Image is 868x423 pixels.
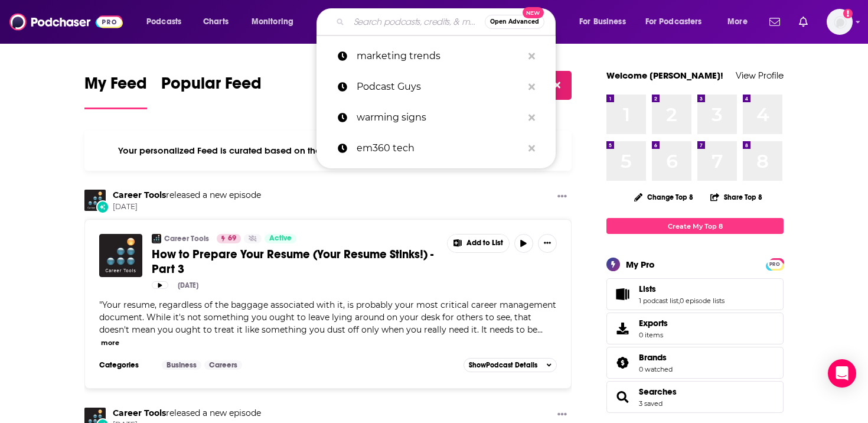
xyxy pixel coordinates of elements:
[553,190,572,204] button: Show More Button
[357,71,523,102] p: Podcast Guys
[152,234,161,243] img: Career Tools
[84,190,106,211] img: Career Tools
[113,202,261,212] span: [DATE]
[639,331,668,339] span: 0 items
[84,73,147,109] a: My Feed
[827,9,853,35] img: User Profile
[316,41,556,71] a: marketing trends
[645,14,702,30] span: For Podcasters
[9,11,123,33] img: Podchaser - Follow, Share and Rate Podcasts
[611,286,634,302] a: Lists
[466,239,503,248] span: Add to List
[99,300,556,335] span: Your resume, regardless of the baggage associated with it, is probably your most critical career ...
[113,408,261,419] h3: released a new episode
[765,12,785,32] a: Show notifications dropdown
[316,102,556,133] a: warming signs
[101,338,119,348] button: more
[639,284,725,294] a: Lists
[252,14,293,30] span: Monitoring
[843,9,853,18] svg: Add a profile image
[469,361,537,369] span: Show Podcast Details
[161,73,262,109] a: Popular Feed
[639,318,668,328] span: Exports
[611,354,634,371] a: Brands
[113,408,166,418] a: Career Tools
[719,12,762,31] button: open menu
[357,41,523,71] p: marketing trends
[113,190,261,201] h3: released a new episode
[827,9,853,35] button: Show profile menu
[203,14,229,30] span: Charts
[84,73,147,100] span: My Feed
[448,235,509,252] button: Show More Button
[627,190,700,204] button: Change Top 8
[768,259,782,268] a: PRO
[84,131,572,171] div: Your personalized Feed is curated based on the Podcasts, Creators, Users, and Lists that you Follow.
[579,14,626,30] span: For Business
[537,324,543,335] span: ...
[606,347,784,379] span: Brands
[639,284,656,294] span: Lists
[710,186,763,209] button: Share Top 8
[638,12,719,31] button: open menu
[538,234,557,253] button: Show More Button
[611,389,634,405] a: Searches
[828,359,856,388] div: Open Intercom Messenger
[316,133,556,164] a: em360 tech
[827,9,853,35] span: Logged in as amandalamPR
[99,360,152,370] h3: Categories
[571,12,641,31] button: open menu
[357,133,523,164] p: em360 tech
[138,12,197,31] button: open menu
[639,352,673,363] a: Brands
[328,8,567,35] div: Search podcasts, credits, & more...
[727,14,748,30] span: More
[794,12,812,32] a: Show notifications dropdown
[152,247,433,276] span: How to Prepare Your Resume (Your Resume Stinks!) - Part 3
[316,71,556,102] a: Podcast Guys
[265,234,296,243] a: Active
[639,399,663,408] a: 3 saved
[611,320,634,337] span: Exports
[161,73,262,100] span: Popular Feed
[99,300,556,335] span: "
[464,358,557,372] button: ShowPodcast Details
[349,12,485,31] input: Search podcasts, credits, & more...
[357,102,523,133] p: warming signs
[523,7,544,18] span: New
[152,247,439,276] a: How to Prepare Your Resume (Your Resume Stinks!) - Part 3
[606,70,723,81] a: Welcome [PERSON_NAME]!
[626,259,655,270] div: My Pro
[269,233,292,245] span: Active
[217,234,241,243] a: 69
[553,408,572,422] button: Show More Button
[96,200,109,213] div: New Episode
[606,381,784,413] span: Searches
[178,281,198,289] div: [DATE]
[204,360,242,370] a: Careers
[164,234,209,243] a: Career Tools
[639,297,678,305] a: 1 podcast list
[113,190,166,200] a: Career Tools
[680,297,725,305] a: 0 episode lists
[639,352,667,363] span: Brands
[243,12,309,31] button: open menu
[195,12,236,31] a: Charts
[99,234,142,277] img: How to Prepare Your Resume (Your Resume Stinks!) - Part 3
[146,14,181,30] span: Podcasts
[639,386,677,397] a: Searches
[485,15,544,29] button: Open AdvancedNew
[606,313,784,344] a: Exports
[490,19,539,25] span: Open Advanced
[678,297,680,305] span: ,
[228,233,236,245] span: 69
[639,365,673,373] a: 0 watched
[606,218,784,234] a: Create My Top 8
